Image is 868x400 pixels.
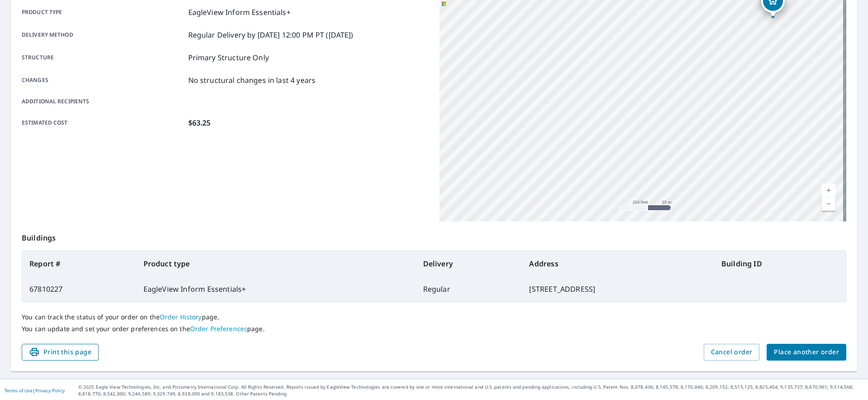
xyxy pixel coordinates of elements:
[188,75,316,86] p: No structural changes in last 4 years
[714,251,846,276] th: Building ID
[136,251,416,276] th: Product type
[767,344,846,361] button: Place another order
[22,29,185,40] p: Delivery method
[774,347,839,358] span: Place another order
[22,251,136,276] th: Report #
[5,387,33,394] a: Terms of Use
[160,313,202,321] a: Order History
[704,344,760,361] button: Cancel order
[136,276,416,302] td: EagleView Inform Essentials+
[22,97,185,106] p: Additional recipients
[711,347,753,358] span: Cancel order
[22,325,846,333] p: You can update and set your order preferences on the page.
[22,52,185,63] p: Structure
[78,384,863,397] p: © 2025 Eagle View Technologies, Inc. and Pictometry International Corp. All Rights Reserved. Repo...
[35,387,65,394] a: Privacy Policy
[190,324,247,333] a: Order Preferences
[22,117,185,128] p: Estimated cost
[5,388,65,393] p: |
[522,276,714,302] td: [STREET_ADDRESS]
[416,251,522,276] th: Delivery
[22,75,185,86] p: Changes
[416,276,522,302] td: Regular
[188,117,211,128] p: $63.25
[22,313,846,321] p: You can track the status of your order on the page.
[188,7,291,18] p: EagleView Inform Essentials+
[822,197,835,211] a: Current Level 18, Zoom Out
[22,222,846,251] p: Buildings
[29,347,91,358] span: Print this page
[22,7,185,18] p: Product type
[22,344,99,361] button: Print this page
[822,183,835,197] a: Current Level 18, Zoom In
[188,52,269,63] p: Primary Structure Only
[22,276,136,302] td: 67810227
[522,251,714,276] th: Address
[188,29,353,40] p: Regular Delivery by [DATE] 12:00 PM PT ([DATE])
